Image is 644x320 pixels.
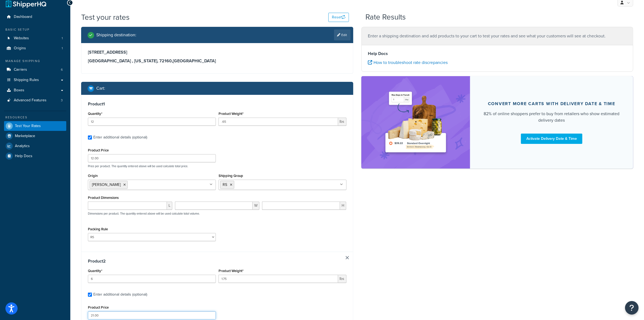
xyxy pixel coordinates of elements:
[625,301,639,315] button: Open Resource Center
[346,256,349,259] a: Remove Item
[88,227,108,231] label: Packing Rule
[88,305,109,309] label: Product Price
[87,164,348,168] p: Price per product. The quantity entered above will be used calculate total price.
[14,88,24,93] span: Boxes
[521,134,582,144] a: Activate Delivery Date & Time
[167,202,172,210] span: L
[15,124,41,128] span: Test Your Rates
[88,148,109,152] label: Product Price
[14,36,29,41] span: Websites
[219,112,243,116] label: Product Weight*
[4,75,66,85] a: Shipping Rules
[4,43,66,53] li: Origins
[14,98,47,103] span: Advanced Features
[365,13,406,21] h2: Rate Results
[88,58,346,64] h3: [GEOGRAPHIC_DATA] , [US_STATE], 72160 , [GEOGRAPHIC_DATA]
[15,144,30,148] span: Analytics
[88,258,346,264] h3: Product 2
[488,101,615,106] div: Convert more carts with delivery date & time
[4,85,66,95] a: Boxes
[15,154,32,159] span: Help Docs
[14,78,39,82] span: Shipping Rules
[219,174,243,178] label: Shipping Group
[92,182,121,188] span: [PERSON_NAME]
[88,174,98,178] label: Origin
[368,32,627,40] p: Enter a shipping destination and add products to your cart to test your rates and see what your c...
[4,95,66,105] a: Advanced Features3
[88,118,216,126] input: 0.0
[88,50,346,55] h3: [STREET_ADDRESS]
[382,84,450,160] img: feature-image-ddt-36eae7f7280da8017bfb280eaccd9c446f90b1fe08728e4019434db127062ab4.png
[4,27,66,32] div: Basic Setup
[4,65,66,75] a: Carriers6
[219,269,243,273] label: Product Weight*
[338,275,346,283] span: lbs
[4,121,66,131] a: Test Your Rates
[4,12,66,22] a: Dashboard
[87,212,200,215] p: Dimensions per product. The quantity entered above will be used calculate total volume.
[4,33,66,43] a: Websites1
[62,46,63,51] span: 1
[88,293,92,297] input: Enter additional details (optional)
[4,43,66,53] a: Origins1
[340,202,346,210] span: H
[88,112,102,116] label: Quantity*
[93,134,147,141] div: Enter additional details (optional)
[14,67,27,72] span: Carriers
[88,196,119,200] label: Product Dimensions
[61,67,63,72] span: 6
[14,15,32,19] span: Dashboard
[88,275,216,283] input: 0.0
[4,141,66,151] a: Analytics
[4,95,66,105] li: Advanced Features
[223,182,227,188] span: RS
[368,50,627,57] h4: Help Docs
[328,13,349,22] button: Reset
[4,33,66,43] li: Websites
[62,36,63,41] span: 1
[4,65,66,75] li: Carriers
[96,86,105,91] h2: Cart :
[368,59,448,66] a: How to troubleshoot rate discrepancies
[4,59,66,63] div: Manage Shipping
[483,111,620,124] div: 82% of online shoppers prefer to buy from retailers who show estimated delivery dates
[93,291,147,298] div: Enter additional details (optional)
[96,33,136,37] h2: Shipping destination :
[338,118,346,126] span: lbs
[88,269,102,273] label: Quantity*
[334,30,351,40] a: Edit
[15,134,35,138] span: Marketplace
[4,115,66,120] div: Resources
[219,118,338,126] input: 0.00
[88,135,92,140] input: Enter additional details (optional)
[219,275,338,283] input: 0.00
[88,101,346,107] h3: Product 1
[61,98,63,103] span: 3
[253,202,259,210] span: W
[4,131,66,141] a: Marketplace
[81,12,130,22] h1: Test your rates
[14,46,26,51] span: Origins
[4,151,66,161] a: Help Docs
